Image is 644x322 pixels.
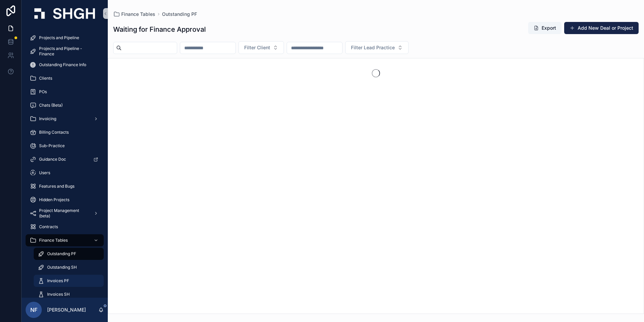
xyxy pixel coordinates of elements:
span: Chats (Beta) [39,103,63,108]
span: Finance Tables [121,11,155,18]
span: Contracts [39,224,58,230]
span: Finance Tables [39,238,68,243]
p: [PERSON_NAME] [47,306,86,313]
span: Guidance Doc [39,157,66,162]
span: NF [30,306,37,314]
a: Projects and Pipeline [26,32,104,44]
a: Clients [26,72,104,84]
a: Billing Contacts [26,126,104,138]
span: Invoices PF [47,278,69,284]
span: Hidden Projects [39,197,69,203]
span: Projects and Pipeline - Finance [39,46,97,57]
span: Outstanding SH [47,265,77,270]
a: Sub-Practice [26,140,104,152]
span: Billing Contacts [39,130,69,135]
a: Chats (Beta) [26,99,104,111]
a: Features and Bugs [26,180,104,192]
span: Invoices SH [47,292,70,297]
a: Outstanding PF [162,11,197,18]
a: Finance Tables [26,234,104,246]
span: Filter Client [244,44,270,51]
span: Outstanding PF [47,251,76,257]
span: Features and Bugs [39,184,74,189]
a: Users [26,167,104,179]
span: POs [39,89,47,95]
a: Outstanding PF [34,248,104,260]
span: Filter Lead Practice [351,44,395,51]
a: Outstanding SH [34,261,104,273]
span: Clients [39,76,52,81]
a: Project Management (beta) [26,207,104,219]
a: Finance Tables [113,11,155,18]
span: Users [39,170,50,176]
a: Invoicing [26,113,104,125]
button: Add New Deal or Project [564,22,639,34]
a: POs [26,86,104,98]
a: Guidance Doc [26,153,104,165]
a: Outstanding Finance Info [26,59,104,71]
a: Contracts [26,221,104,233]
img: App logo [34,8,95,19]
button: Export [528,22,561,34]
span: Outstanding Finance Info [39,62,86,68]
button: Select Button [345,41,409,54]
span: Invoicing [39,116,56,122]
span: Projects and Pipeline [39,35,79,41]
a: Invoices SH [34,288,104,300]
div: scrollable content [22,27,108,298]
button: Select Button [238,41,284,54]
a: Invoices PF [34,275,104,287]
a: Hidden Projects [26,194,104,206]
h1: Waiting for Finance Approval [113,25,206,34]
a: Projects and Pipeline - Finance [26,45,104,57]
span: Project Management (beta) [39,208,88,219]
span: Sub-Practice [39,143,65,149]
